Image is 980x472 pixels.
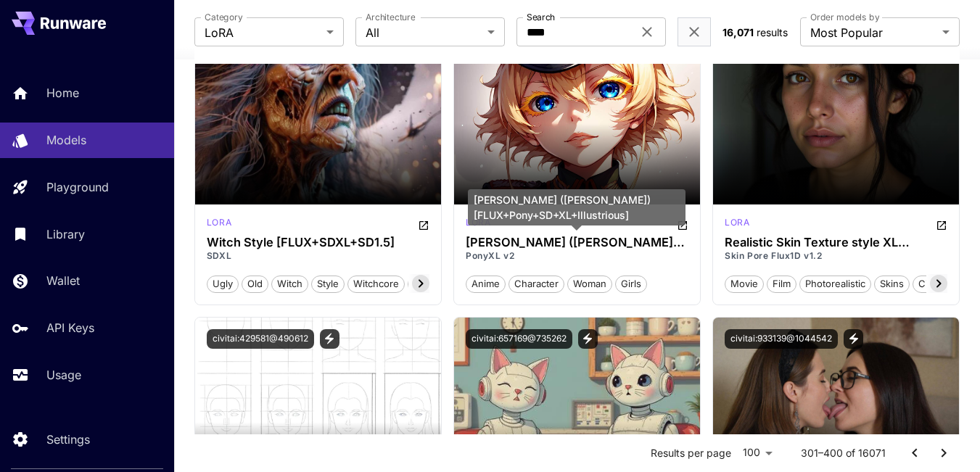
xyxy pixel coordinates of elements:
[46,319,94,336] p: API Keys
[272,277,308,291] span: witch
[737,442,778,463] div: 100
[271,274,308,293] button: witch
[311,274,345,293] button: style
[875,277,909,291] span: skins
[810,11,879,23] label: Order models by
[466,236,688,249] div: Tanya Degurechaff (Youjo Senki) [FLUX+Pony+SD+XL+Illustrious]
[508,274,564,293] button: character
[205,24,321,41] span: LoRA
[725,277,763,291] span: movie
[685,23,703,41] button: Clear filters (1)
[46,131,86,149] p: Models
[757,26,788,38] span: results
[466,329,572,349] button: civitai:657169@735262
[366,24,482,41] span: All
[722,26,754,38] span: 16,071
[207,249,429,262] p: SDXL
[207,277,238,291] span: ugly
[725,274,764,293] button: movie
[46,84,79,102] p: Home
[844,329,863,349] button: View trigger words
[527,11,555,23] label: Search
[46,225,85,243] p: Library
[242,274,268,293] button: old
[567,274,612,293] button: woman
[936,216,947,233] button: Open in CivitAI
[616,277,646,291] span: girls
[347,274,405,293] button: witchcore
[468,189,685,225] div: [PERSON_NAME] ([PERSON_NAME]) [FLUX+Pony+SD+XL+Illustrious]
[725,216,749,233] div: flux1d
[810,24,936,41] span: Most Popular
[929,439,958,468] button: Go to next page
[725,216,749,229] p: lora
[466,277,505,291] span: anime
[874,274,910,293] button: skins
[320,329,339,349] button: View trigger words
[568,277,612,291] span: woman
[46,272,80,289] p: Wallet
[207,274,239,293] button: ugly
[509,277,564,291] span: character
[913,277,958,291] span: cinema
[725,249,947,262] p: Skin Pore Flux1D v1.2
[466,216,490,229] p: lora
[348,277,404,291] span: witchcore
[767,274,796,293] button: film
[46,431,90,448] p: Settings
[205,11,243,23] label: Category
[725,236,947,249] h3: Realistic Skin Texture style XL (Detailed Skin) + SD1.5 + Flux1D
[408,274,444,293] button: older
[207,329,314,349] button: civitai:429581@490612
[46,366,81,384] p: Usage
[46,178,109,196] p: Playground
[466,236,688,249] h3: [PERSON_NAME] ([PERSON_NAME]) [FLUX+Pony+SD+XL+Illustrious]
[207,216,231,233] div: sdxl
[366,11,415,23] label: Architecture
[801,446,886,460] p: 301–400 of 16071
[913,274,958,293] button: cinema
[242,277,268,291] span: old
[466,274,506,293] button: anime
[418,216,429,233] button: Open in CivitAI
[578,329,598,349] button: View trigger words
[767,277,796,291] span: film
[466,216,490,233] div: pony
[312,277,344,291] span: style
[725,329,838,349] button: civitai:933139@1044542
[466,249,688,262] p: PonyXL v2
[651,446,731,460] p: Results per page
[799,274,871,293] button: photorealistic
[207,216,231,229] p: lora
[207,236,429,249] h3: Witch Style [FLUX+SDXL+SD1.5]
[900,439,929,468] button: Go to previous page
[615,274,647,293] button: girls
[800,277,870,291] span: photorealistic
